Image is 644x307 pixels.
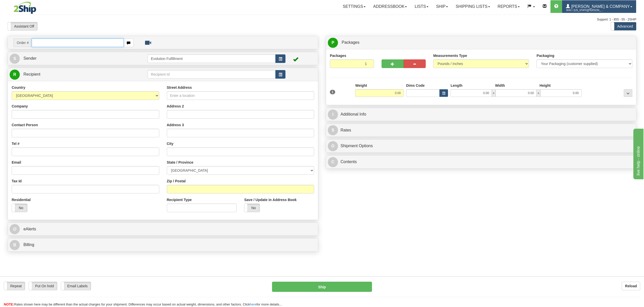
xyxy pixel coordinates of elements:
input: Enter a location [167,91,314,100]
span: [PERSON_NAME] & Company [570,4,630,9]
span: 3042 / [US_STATE][PERSON_NAME] [566,8,604,13]
label: Company [12,104,28,109]
a: OShipment Options [328,141,634,151]
label: Weight [355,83,367,88]
img: logo3042.jpg [8,1,42,14]
label: Address 2 [167,104,184,109]
label: Country [12,85,25,90]
div: live help - online [4,3,47,9]
span: B [10,240,20,250]
a: Reports [494,0,524,13]
label: Tel # [12,141,20,146]
label: Dims Code [406,83,425,88]
span: x [492,89,495,97]
a: Settings [339,0,369,13]
label: Measurements Type [433,53,467,58]
span: $ [328,125,338,135]
label: No [244,204,260,212]
label: Zip / Postal [167,179,186,184]
span: Order # [13,38,32,47]
a: Shipping lists [452,0,494,13]
span: O [328,141,338,151]
label: City [167,141,173,146]
a: $Rates [328,125,634,136]
span: Packages [342,40,359,45]
iframe: chat widget [632,128,643,179]
a: P Packages [328,37,634,48]
label: Street Address [167,85,192,90]
span: Sender [23,56,37,60]
div: ... [624,89,632,97]
a: B Billing [10,240,316,250]
label: Residential [12,197,31,202]
a: [PERSON_NAME] & Company 3042 / [US_STATE][PERSON_NAME] [562,0,636,13]
a: S Sender [10,53,148,64]
span: x [537,89,540,97]
label: Packaging [536,53,554,58]
label: Save / Update in Address Book [244,197,296,202]
span: eAlerts [23,227,36,231]
label: Contact Person [12,122,38,127]
label: Tax Id [12,179,22,184]
button: Ship [272,282,372,292]
span: 1 [330,90,335,94]
a: Lists [411,0,432,13]
label: Length [451,83,462,88]
b: Reload [625,284,637,288]
label: Address 3 [167,122,184,127]
a: Ship [432,0,452,13]
span: P [328,38,338,48]
label: No [12,204,27,212]
label: Height [540,83,551,88]
a: IAdditional Info [328,109,634,120]
label: Packages [330,53,346,58]
span: C [328,157,338,167]
span: NOTE: [4,302,14,306]
a: Addressbook [369,0,411,13]
span: S [10,54,20,64]
a: CContents [328,157,634,167]
button: Reload [622,282,640,290]
label: Advanced [611,22,636,30]
input: Recipient Id [148,70,276,79]
label: Repeat [4,282,25,290]
span: I [328,109,338,120]
label: Width [495,83,505,88]
label: State / Province [167,160,193,165]
input: Sender Id [148,54,276,63]
label: Email Labels [61,282,91,290]
label: Recipient Type [167,197,192,202]
span: R [10,70,20,80]
label: Put On hold [29,282,57,290]
span: Billing [23,243,34,247]
div: Support: 1 - 855 - 55 - 2SHIP [8,17,636,22]
label: Email [12,160,21,165]
a: @ eAlerts [10,224,316,234]
a: R Recipient [10,69,132,80]
span: @ [10,224,20,234]
label: Assistant Off [8,22,37,30]
a: here [250,302,257,306]
span: Recipient [23,72,40,76]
